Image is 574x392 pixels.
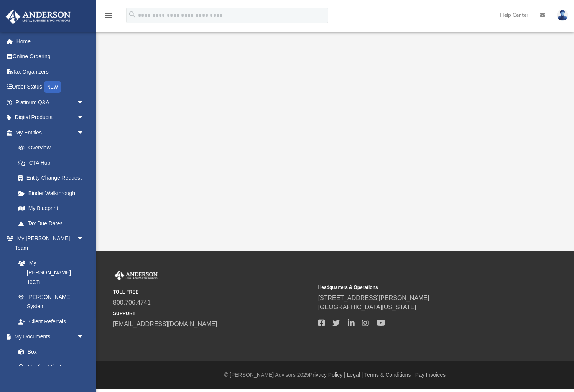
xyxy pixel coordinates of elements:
[77,231,92,247] span: arrow_drop_down
[5,329,92,344] a: My Documentsarrow_drop_down
[11,201,92,216] a: My Blueprint
[5,231,92,256] a: My [PERSON_NAME] Teamarrow_drop_down
[77,125,92,141] span: arrow_drop_down
[104,15,113,20] a: menu
[113,289,313,295] small: TOLL FREE
[113,271,159,280] img: Anderson Advisors Platinum Portal
[11,289,92,314] a: [PERSON_NAME] System
[113,299,151,306] a: 800.706.4741
[11,314,92,329] a: Client Referrals
[113,310,313,317] small: SUPPORT
[5,125,96,140] a: My Entitiesarrow_drop_down
[318,295,429,301] a: [STREET_ADDRESS][PERSON_NAME]
[11,171,96,186] a: Entity Change Request
[11,256,88,290] a: My [PERSON_NAME] Team
[557,10,568,21] img: User Pic
[77,329,92,345] span: arrow_drop_down
[96,371,574,379] div: © [PERSON_NAME] Advisors 2025
[11,185,96,201] a: Binder Walkthrough
[77,110,92,126] span: arrow_drop_down
[5,95,96,110] a: Platinum Q&Aarrow_drop_down
[309,372,345,378] a: Privacy Policy |
[113,321,217,327] a: [EMAIL_ADDRESS][DOMAIN_NAME]
[5,110,96,125] a: Digital Productsarrow_drop_down
[128,10,137,19] i: search
[44,81,61,93] div: NEW
[3,9,73,24] img: Anderson Advisors Platinum Portal
[104,11,113,20] i: menu
[318,284,518,291] small: Headquarters & Operations
[415,372,446,378] a: Pay Invoices
[5,79,96,95] a: Order StatusNEW
[11,344,88,359] a: Box
[11,140,96,156] a: Overview
[347,372,363,378] a: Legal |
[77,95,92,110] span: arrow_drop_down
[364,372,414,378] a: Terms & Conditions |
[5,64,96,79] a: Tax Organizers
[5,49,96,64] a: Online Ordering
[11,359,92,375] a: Meeting Minutes
[5,34,96,49] a: Home
[318,304,416,310] a: [GEOGRAPHIC_DATA][US_STATE]
[11,155,96,171] a: CTA Hub
[11,216,96,231] a: Tax Due Dates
